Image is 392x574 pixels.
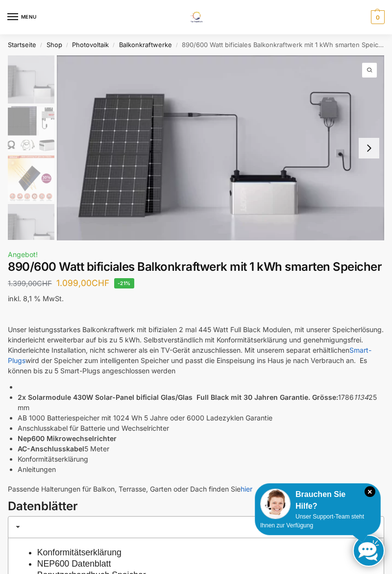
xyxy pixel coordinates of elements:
[109,41,119,49] span: /
[18,393,377,412] span: 1786 25 mm
[18,413,384,423] li: AB 1000 Batteriespeicher mit 1024 Wh 5 Jahre oder 6000 Ladezyklen Garantie
[371,10,385,24] span: 0
[8,294,64,303] span: inkl. 8,1 % MwSt.
[37,279,52,288] span: CHF
[18,454,384,464] li: Konformitätserklärung
[18,464,384,474] li: Anleitungen
[37,559,111,569] a: NEP600 Datenblatt
[8,260,384,274] h1: 890/600 Watt bificiales Balkonkraftwerk mit 1 kWh smarten Speicher
[359,138,379,158] button: Next slide
[72,41,109,49] a: Photovoltaik
[8,324,384,376] p: Unser leistungsstarkes Balkonkraftwerk mit bifizialen 2 mal 445 Watt Full Black Modulen, mit unse...
[18,444,384,454] li: 5 Meter
[18,423,384,433] li: Anschlusskabel für Batterie und Wechselrichter
[8,250,38,259] span: Angebot!
[8,498,384,515] h3: Datenblätter
[172,41,182,49] span: /
[47,41,62,49] a: Shop
[36,41,47,49] span: /
[62,41,73,49] span: /
[368,10,385,24] nav: Cart contents
[8,55,54,104] img: ASE 1000 Batteriespeicher
[57,55,384,240] img: ASE 1000 Batteriespeicher
[8,41,36,49] a: Startseite
[18,393,338,401] strong: 2x Solarmodule 430W Solar-Panel bificial Glas/Glas Full Black mit 30 Jahren Garantie. Grösse:
[260,513,364,529] span: Unser Support-Team steht Ihnen zur Verfügung
[8,155,54,202] img: Bificial 30 % mehr Leistung
[119,41,172,49] a: Balkonkraftwerke
[241,485,252,493] a: hier
[56,278,109,288] bdi: 1.099,00
[92,278,109,288] span: CHF
[354,393,368,401] em: 1134
[57,55,384,240] a: ASE 1000 Batteriespeicher1 3 scaled
[7,10,37,25] button: Menu
[8,34,384,55] nav: Breadcrumb
[114,278,134,288] span: -21%
[8,346,371,365] a: Smart-Plugs
[8,484,384,494] p: Passende Halterungen für Balkon, Terrasse, Garten oder Dach finden Sie
[260,489,375,512] div: Brauchen Sie Hilfe?
[260,489,291,519] img: Customer service
[8,279,52,288] bdi: 1.399,00
[8,106,54,153] img: 860w-mi-1kwh-speicher
[365,486,375,497] i: Schließen
[8,204,54,251] img: 1 (3)
[368,10,385,24] a: 0
[37,548,122,557] a: Konformitätserklärung
[18,444,84,453] strong: AC-Anschlusskabel
[18,434,117,443] strong: Nep600 Mikrowechselrichter
[184,12,207,23] img: Solaranlagen, Speicheranlagen und Energiesparprodukte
